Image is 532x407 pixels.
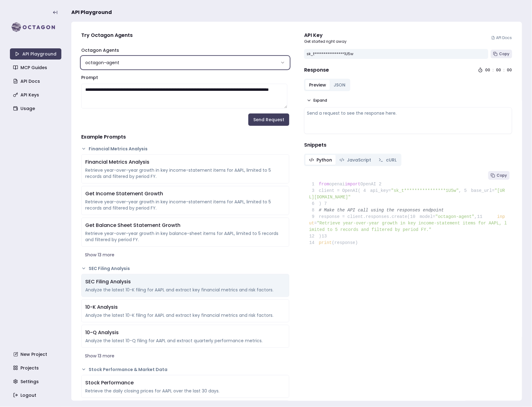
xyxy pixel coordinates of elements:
[497,173,507,178] span: Copy
[361,188,370,194] span: 4
[309,201,321,206] span: )
[376,181,386,188] span: 2
[321,233,331,240] span: 13
[321,201,331,207] span: 7
[11,390,62,401] a: Logout
[330,80,349,90] button: JSON
[459,188,461,193] span: ,
[11,89,62,100] a: API Keys
[309,240,319,246] span: 14
[11,103,62,114] a: Usage
[499,51,510,56] span: Copy
[504,68,505,73] div: :
[370,188,391,193] span: api_key=
[85,190,285,197] div: Get Income Statement Growth
[477,214,487,220] span: 11
[332,240,358,245] span: (response)
[81,350,289,361] button: Show 13 more
[314,221,317,226] span: =
[317,157,332,163] span: Python
[309,188,319,194] span: 3
[309,214,410,219] span: response = client.responses.create(
[309,214,319,220] span: 9
[85,167,285,179] div: Retrieve year-over-year growth in key income-statement items for AAPL, limited to 5 records and f...
[85,199,285,211] div: Retrieve year-over-year growth in key income-statement items for AAPL, limited to 5 records and f...
[81,74,98,81] label: Prompt
[496,68,501,73] div: 00
[71,9,112,16] span: API Playground
[309,181,319,188] span: 1
[85,222,285,229] div: Get Balance Sheet Statement Growth
[361,182,376,187] span: OpenAI
[485,68,490,73] div: 00
[319,208,444,213] span: # Make the API call using the responses endpoint
[81,366,289,373] button: Stock Performance & Market Data
[85,379,285,387] div: Stock Performance
[304,96,330,105] button: Expand
[305,80,330,90] button: Preview
[11,76,62,87] a: API Docs
[493,68,494,73] div: :
[420,214,435,219] span: model=
[81,249,289,260] button: Show 13 more
[319,240,332,245] span: print
[309,207,319,214] span: 8
[347,157,371,163] span: JavaScript
[248,113,289,126] button: Send Request
[85,312,285,318] div: Analyze the latest 10-K filing for AAPL and extract key financial metrics and risk factors.
[329,182,345,187] span: openai
[410,214,420,220] span: 10
[435,214,474,219] span: "octagon-agent"
[313,98,327,103] span: Expand
[85,287,285,293] div: Analyze the latest 10-K filing for AAPL and extract key financial metrics and risk factors.
[85,303,285,311] div: 10-K Analysis
[85,338,285,344] div: Analyze the latest 10-Q filing for AAPL and extract quarterly performance metrics.
[304,66,329,74] h4: Response
[11,376,62,387] a: Settings
[345,182,361,187] span: import
[85,329,285,336] div: 10-Q Analysis
[307,110,509,116] div: Send a request to see the response here.
[10,48,61,60] a: API Playground
[319,182,330,187] span: from
[81,265,289,272] button: SEC Filing Analysis
[11,349,62,360] a: New Project
[309,221,507,232] span: "Retrieve year-over-year growth in key income-statement items for AAPL, limited to 5 records and ...
[304,32,347,39] div: API Key
[81,32,289,39] h4: Try Octagon Agents
[85,158,285,166] div: Financial Metrics Analysis
[11,62,62,73] a: MCP Guides
[304,39,347,44] p: Get started right away
[471,188,495,193] span: base_url=
[491,50,512,58] button: Copy
[81,133,289,141] h4: Example Prompts
[81,47,119,53] label: Octagon Agents
[488,171,510,180] button: Copy
[309,188,361,193] span: client = OpenAI(
[461,188,471,194] span: 5
[85,388,285,394] div: Retrieve the daily closing prices for AAPL over the last 30 days.
[309,233,319,240] span: 12
[81,146,289,152] button: Financial Metrics Analysis
[386,157,397,163] span: cURL
[85,278,285,285] div: SEC Filing Analysis
[10,21,61,33] img: logo-rect-yK7x_WSZ.svg
[475,214,477,219] span: ,
[309,201,319,207] span: 6
[11,362,62,374] a: Projects
[85,230,285,243] div: Retrieve year-over-year growth in key balance-sheet items for AAPL, limited to 5 records and filt...
[507,68,512,73] div: 00
[491,35,512,40] a: API Docs
[304,141,512,149] h4: Snippets
[309,234,321,239] span: )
